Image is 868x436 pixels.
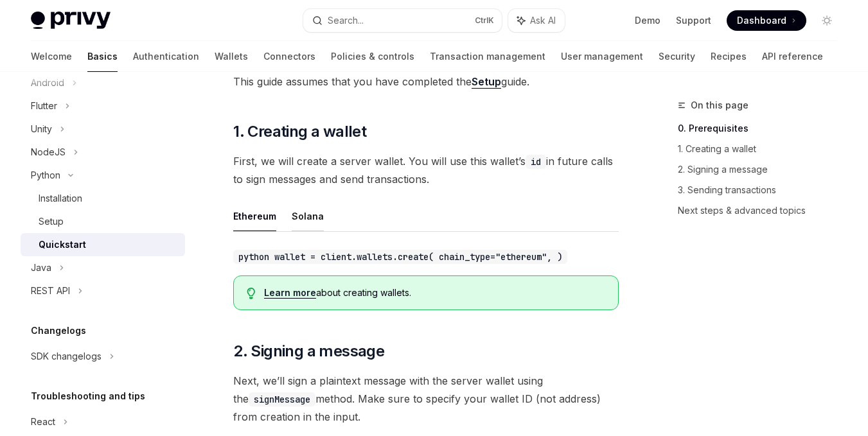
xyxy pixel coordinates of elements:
a: Setup [472,75,501,89]
h5: Changelogs [31,323,86,338]
a: Dashboard [727,10,806,31]
a: Next steps & advanced topics [678,200,847,221]
div: Java [31,260,51,275]
span: Next, we’ll sign a plaintext message with the server wallet using the method. Make sure to specif... [233,372,619,426]
a: Wallets [215,41,248,72]
span: Ask AI [530,14,556,27]
a: Connectors [263,41,315,72]
span: 2. Signing a message [233,341,384,362]
div: NodeJS [31,144,66,160]
button: Solana [292,201,324,231]
a: Learn more [264,287,316,299]
button: Search...CtrlK [303,9,502,32]
a: User management [561,41,643,72]
a: 1. Creating a wallet [678,139,847,159]
a: Transaction management [430,41,545,72]
img: light logo [31,12,111,30]
div: Unity [31,121,52,137]
div: SDK changelogs [31,349,102,364]
span: Ctrl K [475,15,494,26]
a: 0. Prerequisites [678,118,847,139]
a: Welcome [31,41,72,72]
div: Python [31,168,60,183]
a: Installation [21,187,185,210]
h5: Troubleshooting and tips [31,388,145,404]
a: 2. Signing a message [678,159,847,180]
div: about creating wallets. [264,286,605,299]
a: Setup [21,210,185,233]
button: Ethereum [233,201,276,231]
code: id [526,155,546,169]
a: Authentication [133,41,199,72]
a: Policies & controls [331,41,414,72]
div: Setup [39,214,64,229]
a: API reference [762,41,823,72]
a: Demo [635,14,660,27]
div: React [31,414,55,430]
button: Toggle dark mode [817,10,837,31]
span: On this page [691,98,748,113]
div: Search... [328,13,364,28]
a: 3. Sending transactions [678,180,847,200]
div: Quickstart [39,237,86,252]
div: Flutter [31,98,57,114]
div: Installation [39,191,82,206]
span: 1. Creating a wallet [233,121,366,142]
code: signMessage [249,392,315,406]
div: REST API [31,283,70,299]
span: Dashboard [737,14,786,27]
code: python wallet = client.wallets.create( chain_type="ethereum", ) [233,250,567,264]
a: Basics [87,41,118,72]
a: Recipes [711,41,747,72]
svg: Tip [247,288,256,299]
button: Ask AI [508,9,565,32]
span: First, we will create a server wallet. You will use this wallet’s in future calls to sign message... [233,152,619,188]
a: Security [659,41,695,72]
a: Quickstart [21,233,185,256]
span: This guide assumes that you have completed the guide. [233,73,619,91]
a: Support [676,14,711,27]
